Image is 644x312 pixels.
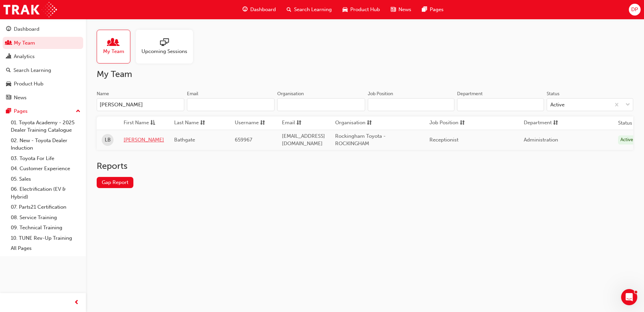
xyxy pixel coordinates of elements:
span: First Name [124,119,149,127]
button: Emailsorting-icon [282,119,319,127]
a: My Team [97,30,136,63]
span: Upcoming Sessions [141,48,187,55]
span: Department [524,119,552,127]
span: Job Position [429,119,458,127]
a: guage-iconDashboard [237,3,281,17]
a: Dashboard [3,23,83,35]
span: Receptionist [429,137,458,143]
button: Organisationsorting-icon [335,119,372,127]
span: LB [105,136,111,144]
button: Usernamesorting-icon [235,119,272,127]
a: Product Hub [3,78,83,90]
div: Analytics [14,53,35,60]
span: Product Hub [350,6,380,14]
span: sorting-icon [260,119,265,127]
div: Product Hub [14,80,43,88]
span: down-icon [625,101,630,109]
a: 03. Toyota For Life [8,153,83,164]
button: DashboardMy TeamAnalyticsSearch LearningProduct HubNews [3,22,83,105]
a: search-iconSearch Learning [281,3,337,17]
span: up-icon [76,107,80,116]
div: Pages [14,107,28,115]
a: Search Learning [3,64,83,77]
a: pages-iconPages [417,3,449,17]
div: Active [618,135,636,145]
a: car-iconProduct Hub [337,3,385,17]
a: [PERSON_NAME] [124,136,164,144]
a: Upcoming Sessions [136,30,198,63]
span: 659967 [235,137,252,143]
span: Email [282,119,295,127]
span: [EMAIL_ADDRESS][DOMAIN_NAME] [282,133,325,147]
span: Dashboard [250,6,276,14]
a: 08. Service Training [8,212,83,223]
button: Last Namesorting-icon [174,119,211,127]
a: My Team [3,37,83,49]
span: news-icon [6,95,11,101]
a: news-iconNews [385,3,417,17]
span: guage-icon [6,26,11,32]
a: Gap Report [97,177,133,188]
span: chart-icon [6,54,11,60]
a: 10. TUNE Rev-Up Training [8,233,83,243]
div: Name [97,90,109,97]
button: DP [629,4,641,16]
span: car-icon [6,81,11,87]
span: Bathgate [174,137,195,143]
h2: My Team [97,69,633,80]
a: 06. Electrification (EV & Hybrid) [8,184,83,202]
input: Name [97,98,184,111]
span: people-icon [109,38,118,48]
span: DP [631,6,638,14]
a: 05. Sales [8,174,83,184]
span: News [398,6,411,14]
a: News [3,92,83,104]
div: Email [187,90,198,97]
span: search-icon [6,68,11,74]
h2: Reports [97,161,633,172]
span: sessionType_ONLINE_URL-icon [160,38,169,48]
a: Analytics [3,50,83,63]
span: Last Name [174,119,199,127]
span: sorting-icon [200,119,205,127]
span: sorting-icon [460,119,465,127]
div: Active [550,101,565,109]
span: people-icon [6,40,11,46]
span: sorting-icon [553,119,558,127]
input: Email [187,98,275,111]
button: First Nameasc-icon [124,119,161,127]
button: Departmentsorting-icon [524,119,561,127]
img: Trak [3,2,57,17]
a: 09. Technical Training [8,223,83,233]
a: 01. Toyota Academy - 2025 Dealer Training Catalogue [8,118,83,135]
div: Dashboard [14,25,39,33]
span: Administration [524,137,558,143]
span: news-icon [391,5,396,14]
div: Job Position [368,90,393,97]
input: Organisation [277,98,365,111]
span: Username [235,119,259,127]
th: Status [618,119,632,127]
div: Department [457,90,483,97]
input: Department [457,98,544,111]
button: Pages [3,105,83,118]
span: pages-icon [6,108,11,114]
a: 02. New - Toyota Dealer Induction [8,135,83,153]
div: Status [547,90,559,97]
span: Search Learning [294,6,332,14]
span: sorting-icon [367,119,372,127]
div: News [14,94,27,102]
a: 07. Parts21 Certification [8,202,83,212]
button: Job Positionsorting-icon [429,119,466,127]
span: car-icon [343,5,348,14]
span: pages-icon [422,5,427,14]
span: Rockingham Toyota - ROCKINGHAM [335,133,386,147]
iframe: Intercom live chat [621,289,637,305]
div: Organisation [277,90,304,97]
a: 04. Customer Experience [8,163,83,174]
a: All Pages [8,243,83,254]
span: guage-icon [243,5,248,14]
input: Job Position [368,98,455,111]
